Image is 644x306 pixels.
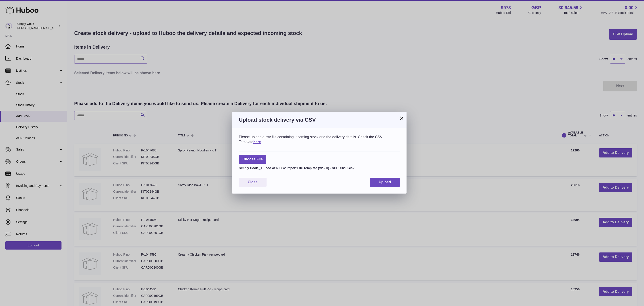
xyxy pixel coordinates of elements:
[239,165,400,170] div: Simply Cook _ Huboo ASN CSV Import File Template (V2.2.0) - SCHUB295.csv
[399,115,404,121] button: ×
[370,178,400,187] button: Upload
[239,135,400,144] div: Please upload a csv file containing incoming stock and the delivery details. Check the CSV Template
[253,140,261,144] a: here
[239,116,400,123] h3: Upload stock delivery via CSV
[239,155,266,164] span: Choose File
[379,180,391,184] span: Upload
[248,180,258,184] span: Close
[239,178,267,187] button: Close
